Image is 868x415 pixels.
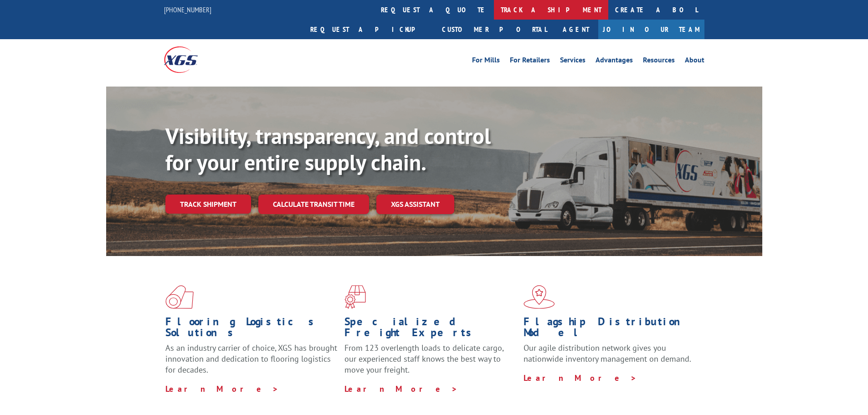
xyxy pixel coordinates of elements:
a: [PHONE_NUMBER] [164,5,211,14]
h1: Specialized Freight Experts [344,316,517,343]
a: About [685,56,704,67]
img: xgs-icon-focused-on-flooring-red [344,285,366,309]
a: XGS ASSISTANT [376,195,454,214]
img: xgs-icon-total-supply-chain-intelligence-red [165,285,194,309]
a: Services [560,56,586,67]
a: Learn More > [344,384,458,394]
a: For Retailers [510,56,550,67]
a: Resources [643,56,675,67]
a: Customer Portal [435,20,554,39]
p: From 123 overlength loads to delicate cargo, our experienced staff knows the best way to move you... [344,343,517,383]
h1: Flooring Logistics Solutions [165,316,338,343]
a: Learn More > [524,373,637,383]
span: As an industry carrier of choice, XGS has brought innovation and dedication to flooring logistics... [165,343,337,375]
a: Join Our Team [598,20,704,39]
a: Agent [554,20,598,39]
a: Learn More > [165,384,279,394]
span: Our agile distribution network gives you nationwide inventory management on demand. [524,343,691,364]
img: xgs-icon-flagship-distribution-model-red [524,285,555,309]
a: Request a pickup [303,20,435,39]
a: Advantages [596,56,633,67]
b: Visibility, transparency, and control for your entire supply chain. [165,122,491,176]
h1: Flagship Distribution Model [524,316,696,343]
a: For Mills [472,56,500,67]
a: Calculate transit time [258,195,369,214]
a: Track shipment [165,195,251,214]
